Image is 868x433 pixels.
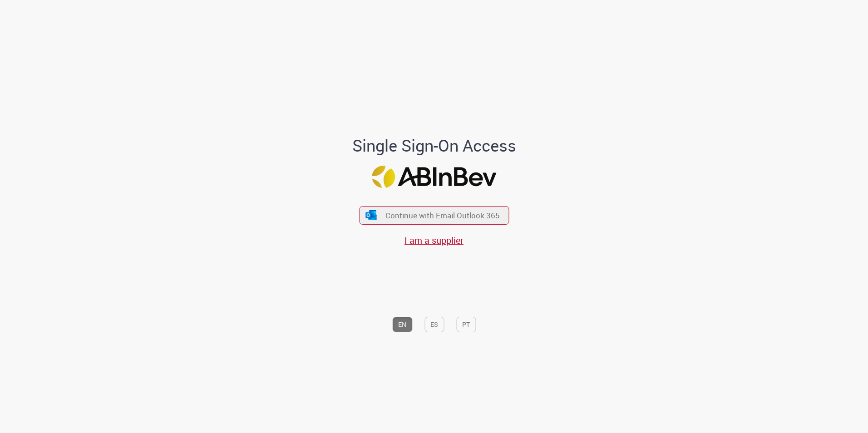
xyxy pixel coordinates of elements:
[456,317,476,332] button: PT
[424,317,444,332] button: ES
[308,137,560,155] h1: Single Sign-On Access
[404,234,464,246] a: I am a supplier
[385,210,500,221] span: Continue with Email Outlook 365
[359,206,509,225] button: ícone Azure/Microsoft 360 Continue with Email Outlook 365
[365,210,378,220] img: ícone Azure/Microsoft 360
[392,317,412,332] button: EN
[372,166,496,188] img: Logo ABInBev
